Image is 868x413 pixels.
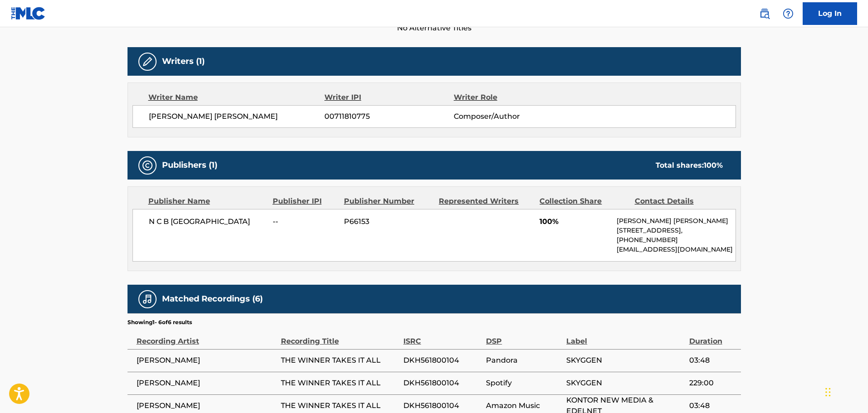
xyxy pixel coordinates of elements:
[617,216,735,226] p: [PERSON_NAME] [PERSON_NAME]
[137,355,276,366] span: [PERSON_NAME]
[403,400,481,411] span: DKH561800104
[539,196,628,207] div: Collection Share
[656,160,723,171] div: Total shares:
[825,379,831,406] div: Vedä
[566,355,684,366] span: SKYGGEN
[281,400,399,411] span: THE WINNER TAKES IT ALL
[803,2,857,25] a: Log In
[783,8,794,19] img: help
[344,196,432,207] div: Publisher Number
[142,160,153,171] img: Publishers
[689,400,736,411] span: 03:48
[281,355,399,366] span: THE WINNER TAKES IT ALL
[149,111,325,122] span: [PERSON_NAME] [PERSON_NAME]
[403,355,481,366] span: DKH561800104
[128,318,192,326] p: Showing 1 - 6 of 6 results
[823,369,868,413] iframe: Chat Widget
[281,326,399,347] div: Recording Title
[539,216,610,227] span: 100%
[823,369,868,413] div: Chat-widget
[148,92,325,103] div: Writer Name
[689,326,736,347] div: Duration
[273,196,337,207] div: Publisher IPI
[324,111,453,122] span: 00711810775
[779,5,797,23] div: Help
[273,216,337,227] span: --
[439,196,533,207] div: Represented Writers
[403,326,481,347] div: ISRC
[11,7,46,20] img: MLC Logo
[689,378,736,389] span: 229:00
[454,92,571,103] div: Writer Role
[617,235,735,245] p: [PHONE_NUMBER]
[566,378,684,389] span: SKYGGEN
[137,400,276,411] span: [PERSON_NAME]
[486,378,562,389] span: Spotify
[486,400,562,411] span: Amazon Music
[486,355,562,366] span: Pandora
[566,326,684,347] div: Label
[344,216,432,227] span: P66153
[142,56,153,67] img: Writers
[759,8,770,19] img: search
[486,326,562,347] div: DSP
[617,226,735,235] p: [STREET_ADDRESS],
[137,378,276,389] span: [PERSON_NAME]
[704,161,723,170] span: 100 %
[162,160,217,170] h5: Publishers (1)
[755,5,774,23] a: Public Search
[162,56,205,67] h5: Writers (1)
[281,378,399,389] span: THE WINNER TAKES IT ALL
[162,294,263,304] h5: Matched Recordings (6)
[148,196,266,207] div: Publisher Name
[403,378,481,389] span: DKH561800104
[324,92,454,103] div: Writer IPI
[454,111,571,122] span: Composer/Author
[689,355,736,366] span: 03:48
[128,23,741,34] span: No Alternative Titles
[142,294,153,305] img: Matched Recordings
[137,326,276,347] div: Recording Artist
[635,196,723,207] div: Contact Details
[149,216,266,227] span: N C B [GEOGRAPHIC_DATA]
[617,245,735,254] p: [EMAIL_ADDRESS][DOMAIN_NAME]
